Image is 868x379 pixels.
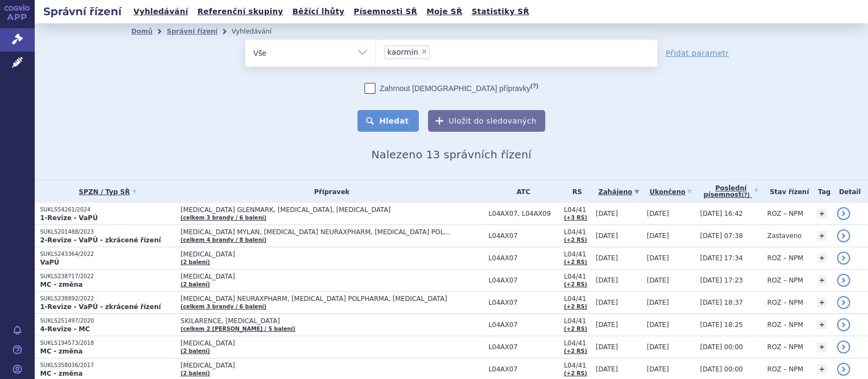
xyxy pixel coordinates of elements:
a: detail [837,207,850,220]
span: [MEDICAL_DATA] [181,273,452,280]
span: kaormin [387,48,418,56]
span: [DATE] 18:25 [700,321,743,329]
a: (2 balení) [181,348,210,354]
a: Domů [131,28,152,35]
a: Poslednípísemnost(?) [700,181,762,203]
span: L04/41 [564,295,590,303]
strong: VaPÚ [40,259,59,266]
span: ROZ – NPM [767,365,803,373]
span: ROZ – NPM [767,277,803,284]
span: [MEDICAL_DATA] NEURAXPHARM, [MEDICAL_DATA] POLPHARMA, [MEDICAL_DATA] [181,295,452,303]
span: [MEDICAL_DATA] MYLAN, [MEDICAL_DATA] NEURAXPHARM, [MEDICAL_DATA] POLPHARMA… [181,228,452,236]
th: Přípravek [175,181,483,203]
a: (+2 RS) [564,326,587,332]
a: (+2 RS) [564,237,587,243]
a: SPZN / Typ SŘ [40,184,175,200]
span: [MEDICAL_DATA] [181,250,452,258]
strong: MC - změna [40,281,82,288]
span: L04AX07 [488,299,558,306]
a: detail [837,274,850,287]
p: SUKLS54261/2024 [40,206,175,214]
abbr: (?) [531,82,538,89]
span: L04AX07 [488,277,558,284]
a: Správní řízení [167,28,218,35]
span: [DATE] [596,254,618,262]
span: [DATE] [596,210,618,217]
a: (+2 RS) [564,348,587,354]
a: detail [837,341,850,354]
a: + [817,364,827,374]
span: [DATE] 17:23 [700,277,743,284]
strong: MC - změna [40,348,82,355]
span: ROZ – NPM [767,254,803,262]
a: (2 balení) [181,281,210,287]
span: L04/41 [564,250,590,258]
th: Tag [812,181,832,203]
span: [DATE] [647,277,669,284]
a: + [817,209,827,219]
p: SUKLS251497/2020 [40,317,175,325]
button: Uložit do sledovaných [428,110,545,132]
span: L04AX07 [488,365,558,373]
span: [DATE] 00:00 [700,343,743,351]
span: ROZ – NPM [767,343,803,351]
input: kaormin [433,45,478,59]
span: L04/41 [564,339,590,347]
a: Běžící lhůty [289,4,348,19]
strong: 1-Revize - VaPÚ [40,214,98,222]
span: Nalezeno 13 správních řízení [371,148,531,161]
span: SKILARENCE, [MEDICAL_DATA] [181,317,452,325]
strong: 2-Revize - VaPÚ - zkrácené řízení [40,236,161,244]
span: L04AX07 [488,254,558,262]
a: Ukončeno [647,184,694,200]
a: + [817,298,827,307]
span: [DATE] [596,321,618,329]
button: Hledat [358,110,419,132]
a: (celkem 3 brandy / 6 balení) [181,304,266,310]
span: [DATE] [596,365,618,373]
span: [DATE] [647,343,669,351]
span: L04/41 [564,228,590,236]
th: Detail [832,181,868,203]
p: SUKLS243364/2022 [40,250,175,258]
strong: 4-Revize - MC [40,325,90,333]
a: + [817,275,827,285]
p: SUKLS358036/2017 [40,362,175,369]
span: [DATE] 00:00 [700,365,743,373]
span: [DATE] [596,232,618,240]
span: [DATE] 07:38 [700,232,743,240]
a: Přidat parametr [666,48,729,59]
span: L04/41 [564,317,590,325]
strong: 1-Revize - VaPÚ - zkrácené řízení [40,303,161,311]
span: [DATE] 17:34 [700,254,743,262]
span: [DATE] [596,277,618,284]
span: L04AX07, L04AX09 [488,210,558,217]
a: Moje SŘ [423,4,465,19]
span: [MEDICAL_DATA] GLENMARK, [MEDICAL_DATA], [MEDICAL_DATA] [181,206,452,214]
strong: MC - změna [40,370,82,377]
a: Vyhledávání [130,4,192,19]
span: ROZ – NPM [767,210,803,217]
abbr: (?) [742,192,750,198]
span: [MEDICAL_DATA] [181,362,452,369]
a: Statistiky SŘ [468,4,532,19]
li: Vyhledávání [232,23,286,40]
a: Písemnosti SŘ [350,4,420,19]
span: L04AX07 [488,321,558,329]
span: [DATE] [596,343,618,351]
span: [DATE] [647,232,669,240]
h2: Správní řízení [35,4,130,19]
span: [DATE] [647,254,669,262]
a: (+3 RS) [564,215,587,221]
span: Zastaveno [767,232,801,240]
a: (+2 RS) [564,304,587,310]
a: Referenční skupiny [194,4,286,19]
span: L04/41 [564,206,590,214]
a: (2 balení) [181,370,210,376]
span: [DATE] [647,365,669,373]
span: ROZ – NPM [767,321,803,329]
a: detail [837,252,850,265]
a: + [817,320,827,330]
a: (+2 RS) [564,281,587,287]
a: Zahájeno [596,184,641,200]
